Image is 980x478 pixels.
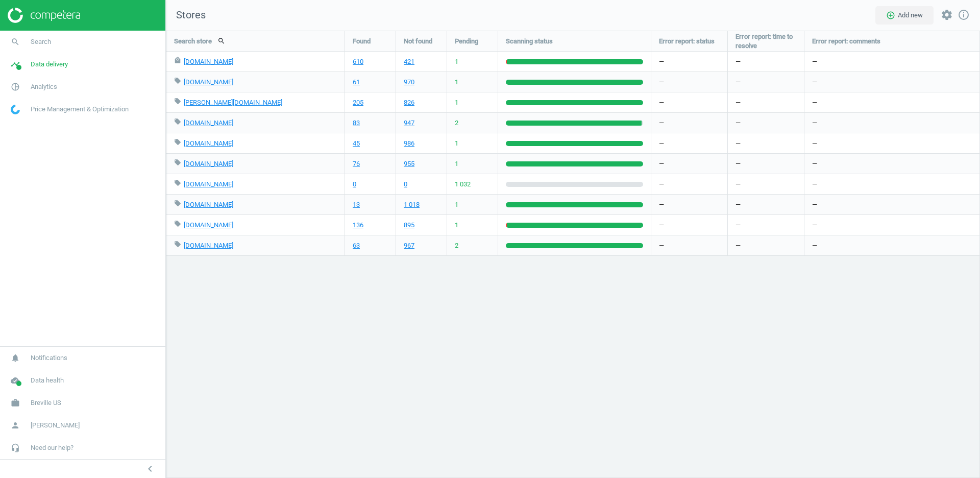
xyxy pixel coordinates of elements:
[184,78,233,86] a: [DOMAIN_NAME]
[404,37,432,46] span: Not found
[174,241,181,248] i: local_offer
[455,241,458,250] span: 2
[804,154,980,174] div: —
[804,174,980,194] div: —
[144,463,156,475] i: chevron_left
[804,113,980,133] div: —
[174,118,181,125] i: local_offer
[6,438,25,458] i: headset_mic
[6,371,25,390] i: cloud_done
[651,133,727,153] div: —
[353,78,360,87] a: 61
[184,139,233,147] a: [DOMAIN_NAME]
[166,31,345,51] div: Search store
[651,215,727,235] div: —
[651,174,727,194] div: —
[651,72,727,92] div: —
[353,241,360,250] a: 63
[651,113,727,133] div: —
[455,159,458,169] span: 1
[6,32,25,52] i: search
[404,200,420,209] a: 1 018
[353,180,356,189] a: 0
[804,195,980,214] div: —
[804,133,980,153] div: —
[6,77,25,97] i: pie_chart_outlined
[31,37,51,46] span: Search
[353,98,363,107] a: 205
[184,99,282,106] a: [PERSON_NAME][DOMAIN_NAME]
[212,32,231,50] button: search
[166,8,206,22] span: Stores
[651,52,727,71] div: —
[31,443,73,452] span: Need our help?
[353,200,360,209] a: 13
[659,37,715,46] span: Error report: status
[404,98,414,107] a: 826
[651,92,727,112] div: —
[736,200,741,209] span: —
[455,37,478,46] span: Pending
[31,353,67,363] span: Notifications
[137,462,163,475] button: chevron_left
[353,221,363,230] a: 136
[174,220,181,227] i: local_offer
[455,57,458,66] span: 1
[184,58,233,65] a: [DOMAIN_NAME]
[804,235,980,255] div: —
[404,78,414,87] a: 970
[184,242,233,249] a: [DOMAIN_NAME]
[736,57,741,66] span: —
[174,57,181,64] i: local_mall
[174,159,181,166] i: local_offer
[31,398,61,408] span: Breville US
[404,139,414,148] a: 986
[404,159,414,169] a: 955
[736,139,741,148] span: —
[174,98,181,105] i: local_offer
[736,180,741,189] span: —
[404,180,407,189] a: 0
[6,348,25,368] i: notifications
[184,160,233,168] a: [DOMAIN_NAME]
[875,6,934,25] button: add_circle_outlineAdd new
[736,118,741,128] span: —
[941,9,953,21] i: settings
[455,221,458,230] span: 1
[651,235,727,255] div: —
[6,416,25,435] i: person
[812,37,880,46] span: Error report: comments
[31,82,57,91] span: Analytics
[6,393,25,413] i: work
[174,77,181,84] i: local_offer
[404,57,414,66] a: 421
[31,105,129,114] span: Price Management & Optimization
[6,55,25,74] i: timeline
[651,195,727,214] div: —
[455,118,458,128] span: 2
[958,9,970,21] i: info_outline
[736,241,741,250] span: —
[736,78,741,87] span: —
[184,119,233,127] a: [DOMAIN_NAME]
[31,376,64,385] span: Data health
[455,139,458,148] span: 1
[455,180,471,189] span: 1 032
[404,221,414,230] a: 895
[353,57,363,66] a: 610
[353,139,360,148] a: 45
[174,138,181,146] i: local_offer
[11,105,20,114] img: wGWNvw8QSZomAAAAABJRU5ErkJggg==
[184,180,233,188] a: [DOMAIN_NAME]
[736,159,741,169] span: —
[353,118,360,128] a: 83
[804,92,980,112] div: —
[31,60,68,69] span: Data delivery
[404,118,414,128] a: 947
[804,52,980,71] div: —
[736,32,796,51] span: Error report: time to resolve
[958,9,970,22] a: info_outline
[455,200,458,209] span: 1
[804,215,980,235] div: —
[174,200,181,207] i: local_offer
